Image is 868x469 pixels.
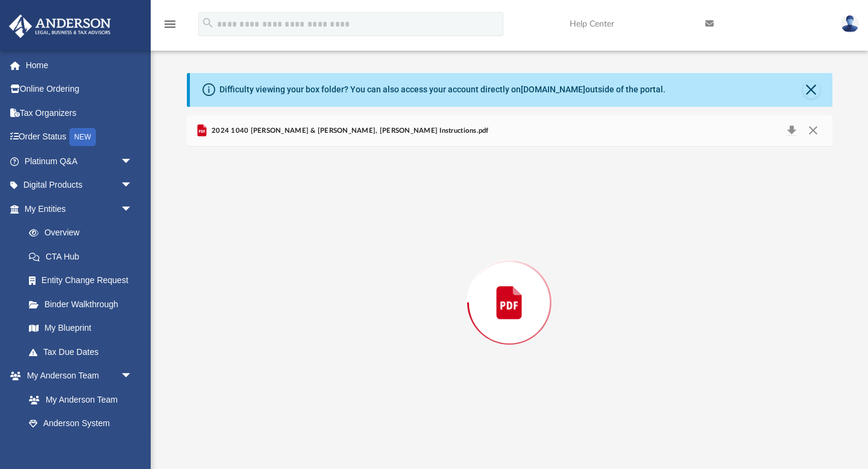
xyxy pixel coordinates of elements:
img: Anderson Advisors Platinum Portal [5,14,115,38]
span: arrow_drop_down [121,197,145,222]
a: Home [8,53,151,77]
a: Order StatusNEW [8,125,151,150]
a: [DOMAIN_NAME] [521,85,585,94]
button: Close [802,123,824,139]
a: Digital Productsarrow_drop_down [8,173,151,197]
i: menu [163,17,177,31]
a: menu [163,23,177,31]
a: My Anderson Team [17,388,139,412]
button: Download [781,123,803,139]
div: NEW [69,128,96,146]
a: My Anderson Teamarrow_drop_down [8,364,145,388]
span: 2024 1040 [PERSON_NAME] & [PERSON_NAME], [PERSON_NAME] Instructions.pdf [209,126,489,136]
button: Close [803,81,820,98]
span: arrow_drop_down [121,173,145,198]
a: Binder Walkthrough [17,292,151,316]
a: Platinum Q&Aarrow_drop_down [8,149,151,173]
a: Entity Change Request [17,269,151,293]
span: arrow_drop_down [121,364,145,389]
img: User Pic [841,15,859,33]
a: Tax Due Dates [17,340,151,364]
a: Anderson System [17,412,145,436]
a: My Entitiesarrow_drop_down [8,197,151,221]
a: Overview [17,221,151,245]
div: Difficulty viewing your box folder? You can also access your account directly on outside of the p... [219,83,665,96]
a: Online Ordering [8,77,151,101]
a: CTA Hub [17,244,151,269]
span: arrow_drop_down [121,149,145,174]
a: Tax Organizers [8,101,151,125]
div: Preview [187,115,832,459]
a: My Blueprint [17,316,145,340]
i: search [201,16,215,30]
